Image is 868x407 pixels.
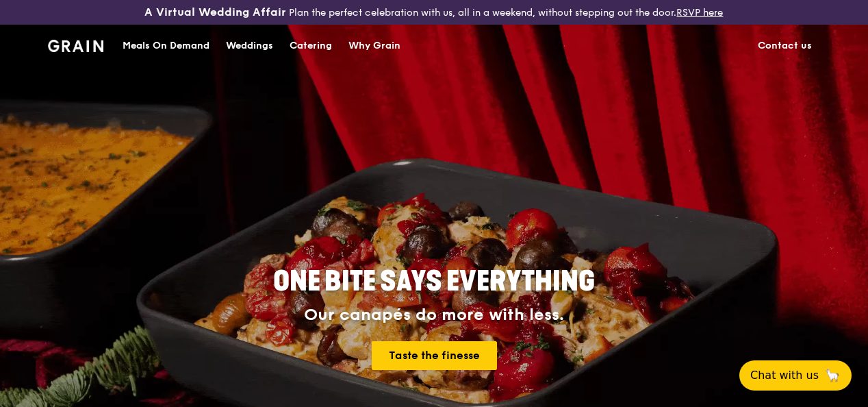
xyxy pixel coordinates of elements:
div: Why Grain [348,25,400,66]
h3: A Virtual Wedding Affair [144,5,286,19]
a: GrainGrain [48,24,103,65]
img: Grain [48,40,103,52]
button: Chat with us🦙 [739,360,852,391]
div: Plan the perfect celebration with us, all in a weekend, without stepping out the door. [144,5,723,19]
a: Weddings [218,25,281,66]
div: Our canapés do more with less. [188,306,680,325]
span: ONE BITE SAYS EVERYTHING [273,265,595,298]
a: Catering [281,25,340,66]
a: Taste the finesse [372,341,497,370]
div: Catering [290,25,332,66]
a: Why Grain [340,25,409,66]
span: 🦙 [824,367,841,384]
div: Weddings [226,25,273,66]
a: Contact us [750,25,820,66]
span: Chat with us [750,367,819,384]
a: RSVP here [676,7,723,18]
div: Meals On Demand [123,25,209,66]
